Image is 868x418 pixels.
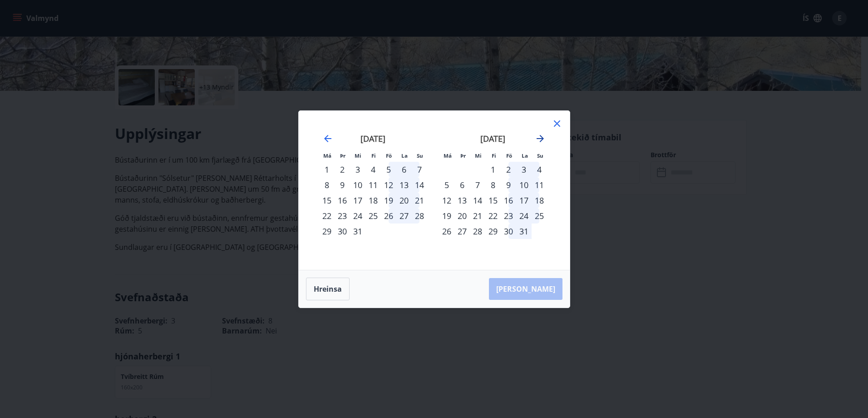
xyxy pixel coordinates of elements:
[516,193,532,208] td: Choose laugardagur, 17. janúar 2026 as your check-in date. It’s available.
[335,162,350,177] td: Choose þriðjudagur, 2. desember 2025 as your check-in date. It’s available.
[501,177,516,193] td: Choose föstudagur, 9. janúar 2026 as your check-in date. It’s available.
[501,162,516,177] div: 2
[485,224,501,239] td: Choose fimmtudagur, 29. janúar 2026 as your check-in date. It’s available.
[501,224,516,239] div: 30
[412,193,427,208] div: 21
[381,193,396,208] div: 19
[439,208,454,224] div: 19
[532,177,547,193] div: 11
[470,224,485,239] td: Choose miðvikudagur, 28. janúar 2026 as your check-in date. It’s available.
[335,193,350,208] div: 16
[501,208,516,224] td: Choose föstudagur, 23. janúar 2026 as your check-in date. It’s available.
[319,224,335,239] td: Choose mánudagur, 29. desember 2025 as your check-in date. It’s available.
[306,278,350,300] button: Hreinsa
[516,208,532,224] td: Choose laugardagur, 24. janúar 2026 as your check-in date. It’s available.
[501,193,516,208] td: Choose föstudagur, 16. janúar 2026 as your check-in date. It’s available.
[470,224,485,239] div: 28
[412,177,427,193] td: Choose sunnudagur, 14. desember 2025 as your check-in date. It’s available.
[319,177,335,193] td: Choose mánudagur, 8. desember 2025 as your check-in date. It’s available.
[501,208,516,224] div: 23
[350,224,365,239] td: Choose miðvikudagur, 31. desember 2025 as your check-in date. It’s available.
[516,224,532,239] td: Choose laugardagur, 31. janúar 2026 as your check-in date. It’s available.
[470,208,485,224] div: 21
[365,208,381,224] div: 25
[335,162,350,177] div: 2
[335,224,350,239] td: Choose þriðjudagur, 30. desember 2025 as your check-in date. It’s available.
[516,177,532,193] td: Choose laugardagur, 10. janúar 2026 as your check-in date. It’s available.
[350,208,365,224] div: 24
[444,152,452,159] small: Má
[323,152,331,159] small: Má
[439,177,454,193] div: 5
[537,152,543,159] small: Su
[532,162,547,177] td: Choose sunnudagur, 4. janúar 2026 as your check-in date. It’s available.
[340,152,345,159] small: Þr
[396,177,412,193] div: 13
[350,193,365,208] td: Choose miðvikudagur, 17. desember 2025 as your check-in date. It’s available.
[470,177,485,193] div: 7
[412,193,427,208] td: Choose sunnudagur, 21. desember 2025 as your check-in date. It’s available.
[319,193,335,208] td: Choose mánudagur, 15. desember 2025 as your check-in date. It’s available.
[319,208,335,224] td: Choose mánudagur, 22. desember 2025 as your check-in date. It’s available.
[485,193,501,208] td: Choose fimmtudagur, 15. janúar 2026 as your check-in date. It’s available.
[381,208,396,224] td: Choose föstudagur, 26. desember 2025 as your check-in date. It’s available.
[319,162,335,177] div: 1
[350,193,365,208] div: 17
[532,177,547,193] td: Choose sunnudagur, 11. janúar 2026 as your check-in date. It’s available.
[381,162,396,177] td: Choose föstudagur, 5. desember 2025 as your check-in date. It’s available.
[485,162,501,177] div: 1
[350,177,365,193] td: Choose miðvikudagur, 10. desember 2025 as your check-in date. It’s available.
[501,177,516,193] div: 9
[365,177,381,193] td: Choose fimmtudagur, 11. desember 2025 as your check-in date. It’s available.
[355,152,361,159] small: Mi
[439,193,454,208] td: Choose mánudagur, 12. janúar 2026 as your check-in date. It’s available.
[439,224,454,239] div: 26
[319,208,335,224] div: 22
[485,224,501,239] div: 29
[454,208,470,224] div: 20
[480,133,505,144] strong: [DATE]
[386,152,392,159] small: Fö
[365,162,381,177] td: Choose fimmtudagur, 4. desember 2025 as your check-in date. It’s available.
[454,177,470,193] div: 6
[532,208,547,224] div: 25
[439,193,454,208] div: 12
[401,152,408,159] small: La
[516,162,532,177] td: Choose laugardagur, 3. janúar 2026 as your check-in date. It’s available.
[412,208,427,224] div: 28
[454,224,470,239] div: 27
[516,224,532,239] div: 31
[335,177,350,193] div: 9
[417,152,423,159] small: Su
[439,224,454,239] td: Choose mánudagur, 26. janúar 2026 as your check-in date. It’s available.
[516,162,532,177] div: 3
[485,162,501,177] td: Choose fimmtudagur, 1. janúar 2026 as your check-in date. It’s available.
[516,177,532,193] div: 10
[454,224,470,239] td: Choose þriðjudagur, 27. janúar 2026 as your check-in date. It’s available.
[454,208,470,224] td: Choose þriðjudagur, 20. janúar 2026 as your check-in date. It’s available.
[365,208,381,224] td: Choose fimmtudagur, 25. desember 2025 as your check-in date. It’s available.
[532,208,547,224] td: Choose sunnudagur, 25. janúar 2026 as your check-in date. It’s available.
[335,177,350,193] td: Choose þriðjudagur, 9. desember 2025 as your check-in date. It’s available.
[396,193,412,208] div: 20
[470,208,485,224] td: Choose miðvikudagur, 21. janúar 2026 as your check-in date. It’s available.
[485,208,501,224] div: 22
[532,193,547,208] div: 18
[381,162,396,177] div: 5
[365,162,381,177] div: 4
[412,162,427,177] div: 7
[454,193,470,208] td: Choose þriðjudagur, 13. janúar 2026 as your check-in date. It’s available.
[350,177,365,193] div: 10
[365,193,381,208] td: Choose fimmtudagur, 18. desember 2025 as your check-in date. It’s available.
[381,177,396,193] div: 12
[492,152,496,159] small: Fi
[470,193,485,208] td: Choose miðvikudagur, 14. janúar 2026 as your check-in date. It’s available.
[535,133,546,144] div: Move forward to switch to the next month.
[470,177,485,193] td: Choose miðvikudagur, 7. janúar 2026 as your check-in date. It’s available.
[322,133,333,144] div: Move backward to switch to the previous month.
[506,152,512,159] small: Fö
[396,208,412,224] td: Choose laugardagur, 27. desember 2025 as your check-in date. It’s available.
[412,177,427,193] div: 14
[475,152,482,159] small: Mi
[381,208,396,224] div: 26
